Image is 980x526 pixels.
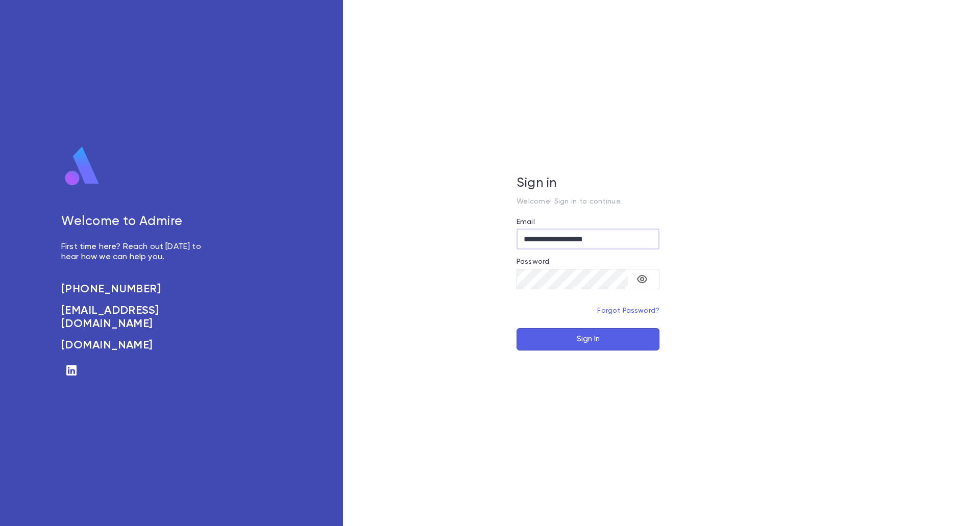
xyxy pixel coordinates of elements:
p: First time here? Reach out [DATE] to hear how we can help you. [61,242,212,262]
a: [PHONE_NUMBER] [61,283,212,296]
a: Forgot Password? [597,307,659,314]
img: logo [61,146,103,187]
button: Sign In [517,328,659,350]
label: Password [517,258,549,266]
a: [EMAIL_ADDRESS][DOMAIN_NAME] [61,304,212,331]
button: toggle password visibility [632,269,652,289]
h5: Sign in [517,176,659,191]
a: [DOMAIN_NAME] [61,339,212,352]
p: Welcome! Sign in to continue. [517,197,659,206]
h5: Welcome to Admire [61,214,212,230]
label: Email [517,218,535,226]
